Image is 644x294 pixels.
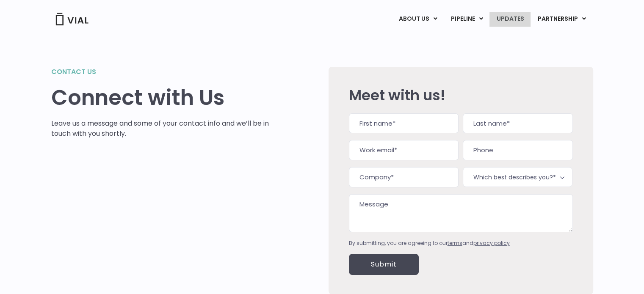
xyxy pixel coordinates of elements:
[51,67,269,77] h2: Contact us
[531,12,592,26] a: PARTNERSHIPMenu Toggle
[463,167,572,187] span: Which best describes you?*
[463,140,572,160] input: Phone
[444,12,489,26] a: PIPELINEMenu Toggle
[349,254,419,275] input: Submit
[473,239,510,247] a: privacy policy
[349,239,573,247] div: By submitting, you are agreeing to our and
[349,87,573,103] h2: Meet with us!
[349,113,459,134] input: First name*
[463,113,572,134] input: Last name*
[349,167,459,187] input: Company*
[51,118,269,139] p: Leave us a message and some of your contact info and we’ll be in touch with you shortly.
[392,12,443,26] a: ABOUT USMenu Toggle
[55,13,89,25] img: Vial Logo
[448,239,462,247] a: terms
[349,140,459,160] input: Work email*
[489,12,530,26] a: UPDATES
[51,85,269,110] h1: Connect with Us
